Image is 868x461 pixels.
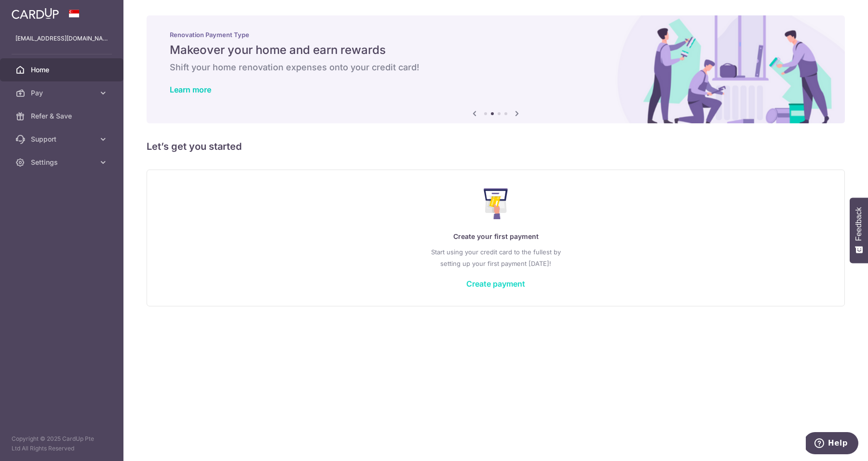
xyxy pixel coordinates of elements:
[166,231,825,242] p: Create your first payment
[484,188,508,219] img: Make Payment
[170,85,211,94] a: Learn more
[147,139,845,154] h5: Let’s get you started
[170,62,822,73] h6: Shift your home renovation expenses onto your credit card!
[466,279,525,289] a: Create payment
[850,198,868,263] button: Feedback - Show survey
[31,111,95,121] span: Refer & Save
[31,88,95,98] span: Pay
[854,207,863,241] span: Feedback
[806,432,858,456] iframe: Opens a widget where you can find more information
[31,65,95,75] span: Home
[170,42,822,58] h5: Makeover your home and earn rewards
[15,34,108,43] p: [EMAIL_ADDRESS][DOMAIN_NAME]
[170,31,822,39] p: Renovation Payment Type
[31,134,95,144] span: Support
[12,8,59,19] img: CardUp
[31,158,95,167] span: Settings
[147,15,845,123] img: Renovation banner
[166,246,825,269] p: Start using your credit card to the fullest by setting up your first payment [DATE]!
